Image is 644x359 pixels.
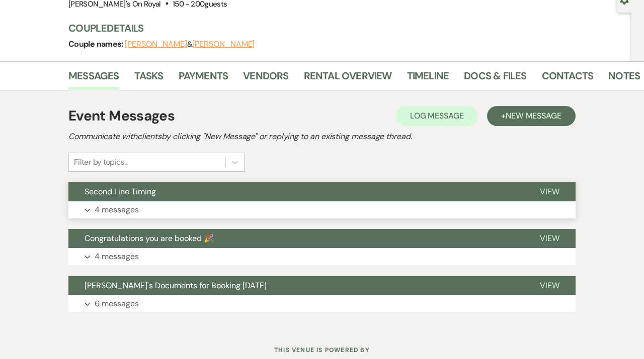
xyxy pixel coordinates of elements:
[68,229,524,248] button: Congratulations you are booked 🎉
[540,233,559,244] span: View
[542,68,594,90] a: Contacts
[407,68,449,90] a: Timeline
[68,131,576,143] h2: Communicate with clients by clicking "New Message" or replying to an existing message thread.
[68,295,576,312] button: 6 messages
[68,21,621,35] h3: Couple Details
[487,106,576,126] button: +New Message
[85,280,267,291] span: [PERSON_NAME]'s Documents for Booking [DATE]
[396,106,478,126] button: Log Message
[68,105,175,127] h1: Event Messages
[192,40,255,48] button: [PERSON_NAME]
[85,186,156,197] span: Second Line Timing
[68,68,119,90] a: Messages
[304,68,392,90] a: Rental Overview
[524,229,576,248] button: View
[95,203,139,216] p: 4 messages
[95,250,139,263] p: 4 messages
[243,68,288,90] a: Vendors
[68,201,576,218] button: 4 messages
[95,297,139,310] p: 6 messages
[68,182,524,201] button: Second Line Timing
[68,276,524,295] button: [PERSON_NAME]'s Documents for Booking [DATE]
[74,156,128,168] div: Filter by topics...
[410,110,464,121] span: Log Message
[506,110,561,121] span: New Message
[134,68,164,90] a: Tasks
[464,68,526,90] a: Docs & Files
[540,280,559,291] span: View
[179,68,228,90] a: Payments
[125,39,255,49] span: &
[608,68,640,90] a: Notes
[85,233,214,244] span: Congratulations you are booked 🎉
[125,40,187,48] button: [PERSON_NAME]
[68,248,576,265] button: 4 messages
[524,182,576,201] button: View
[68,39,125,49] span: Couple names:
[540,186,559,197] span: View
[524,276,576,295] button: View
